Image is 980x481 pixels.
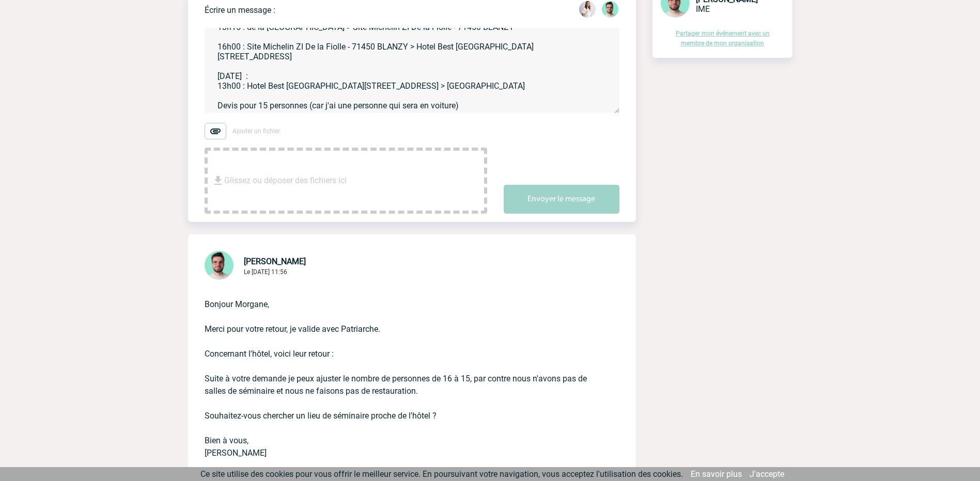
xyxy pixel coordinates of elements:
[602,1,618,18] img: 121547-2.png
[244,256,306,266] span: [PERSON_NAME]
[696,4,710,14] span: IME
[676,30,770,47] a: Partager mon événement avec un membre de mon organisation
[205,5,275,15] p: Écrire un message :
[750,469,784,479] a: J'accepte
[602,1,618,20] div: Benjamin ROLAND
[579,1,596,18] img: 130205-0.jpg
[244,268,287,276] span: Le [DATE] 11:56
[212,174,224,187] img: file_download.svg
[205,282,590,459] p: Bonjour Morgane, Merci pour votre retour, je valide avec Patriarche. Concernant l'hôtel, voici le...
[224,155,347,206] span: Glissez ou déposer des fichiers ici
[200,469,683,479] span: Ce site utilise des cookies pour vous offrir le meilleur service. En poursuivant votre navigation...
[205,251,234,280] img: 121547-2.png
[691,469,742,479] a: En savoir plus
[232,127,280,135] span: Ajouter un fichier
[504,185,619,214] button: Envoyer le message
[579,1,596,20] div: Morgane DOULLE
